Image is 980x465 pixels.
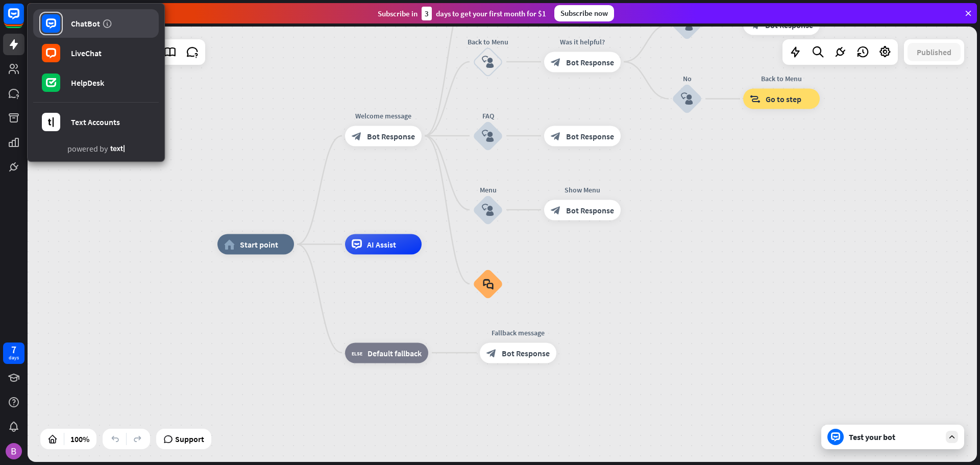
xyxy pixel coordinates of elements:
[175,431,204,447] span: Support
[457,36,519,46] div: Back to Menu
[554,5,614,21] div: Subscribe now
[378,7,546,20] div: Subscribe in days to get your first month for $1
[3,342,24,364] a: 7 days
[750,94,761,104] i: block_goto
[736,74,827,84] div: Back to Menu
[367,348,422,358] span: Default fallback
[472,327,564,337] div: Fallback message
[566,205,614,215] span: Bot Response
[482,56,494,68] i: block_user_input
[536,184,628,194] div: Show Menu
[457,110,519,120] div: FAQ
[681,93,693,105] i: block_user_input
[486,348,497,358] i: block_bot_response
[240,239,278,250] span: Start point
[551,57,561,67] i: block_bot_response
[566,131,614,141] span: Bot Response
[502,348,550,358] span: Bot Response
[352,348,362,358] i: block_fallback
[908,43,961,61] button: Published
[457,184,519,194] div: Menu
[551,205,561,215] i: block_bot_response
[9,354,19,361] div: days
[11,345,16,354] div: 7
[536,36,628,46] div: Was it helpful?
[67,431,92,447] div: 100%
[482,130,494,142] i: block_user_input
[766,94,801,104] span: Go to step
[566,57,614,67] span: Bot Response
[656,74,718,84] div: No
[551,131,561,141] i: block_bot_response
[482,204,494,216] i: block_user_input
[367,239,396,250] span: AI Assist
[224,239,235,250] i: home_2
[483,278,494,289] i: block_faq
[367,131,415,141] span: Bot Response
[337,110,429,120] div: Welcome message
[780,101,980,465] iframe: LiveChat chat widget
[422,7,432,20] div: 3
[352,131,362,141] i: block_bot_response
